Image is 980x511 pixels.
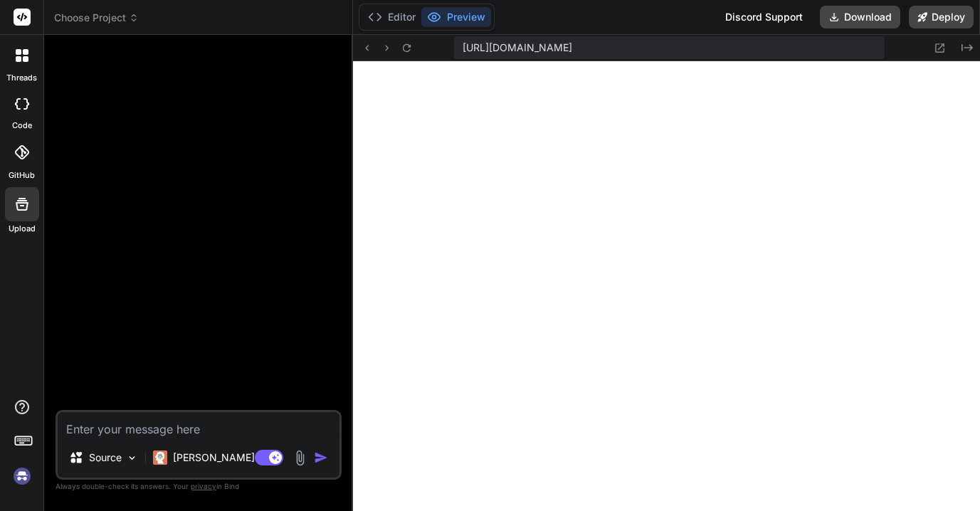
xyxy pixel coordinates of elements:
[126,452,138,464] img: Pick Models
[9,223,36,235] label: Upload
[909,6,974,28] button: Deploy
[6,72,37,84] label: threads
[314,451,328,465] img: icon
[54,11,139,25] span: Choose Project
[191,482,216,490] span: privacy
[173,451,279,465] p: [PERSON_NAME] 4 S..
[12,120,32,132] label: code
[89,451,122,465] p: Source
[353,61,980,511] iframe: Preview
[463,41,572,55] span: [URL][DOMAIN_NAME]
[820,6,900,28] button: Download
[56,480,342,493] p: Always double-check its answers. Your in Bind
[10,464,34,488] img: signin
[153,451,167,465] img: Claude 4 Sonnet
[717,6,811,28] div: Discord Support
[292,450,308,466] img: attachment
[362,7,421,27] button: Editor
[421,7,491,27] button: Preview
[9,169,35,181] label: GitHub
